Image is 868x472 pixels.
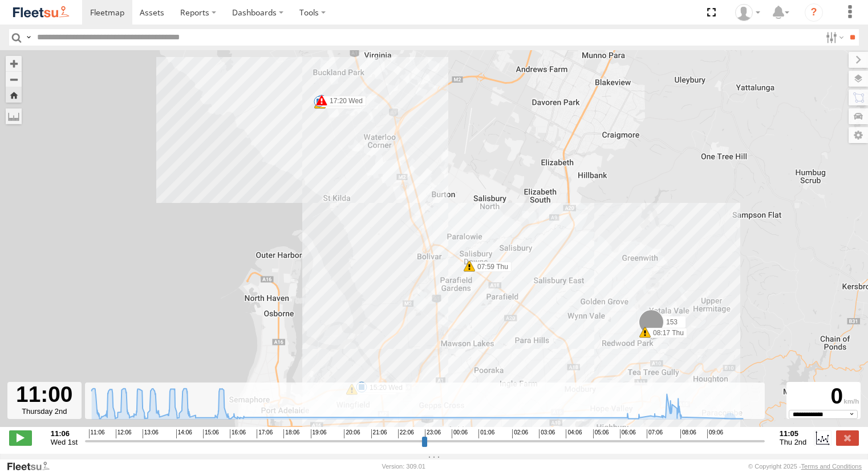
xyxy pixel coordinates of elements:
[707,429,723,438] span: 09:06
[425,429,441,438] span: 23:06
[322,96,366,106] label: 17:20 Wed
[801,463,862,470] a: Terms and Conditions
[230,429,246,438] span: 16:06
[311,429,327,438] span: 19:06
[89,429,105,438] span: 11:06
[6,87,22,103] button: Zoom Home
[780,429,807,438] strong: 11:05
[283,429,299,438] span: 18:06
[620,429,636,438] span: 06:06
[821,29,846,46] label: Search Filter Options
[566,429,582,438] span: 04:06
[344,429,360,438] span: 20:06
[780,438,807,446] span: Thu 2nd Oct 2025
[647,429,663,438] span: 07:06
[371,429,387,438] span: 21:06
[398,429,414,438] span: 22:06
[24,29,33,46] label: Search Query
[51,429,78,438] strong: 11:06
[478,429,494,438] span: 01:06
[680,429,696,438] span: 08:06
[51,438,78,446] span: Wed 1st Oct 2025
[731,4,764,21] div: Kellie Roberts
[452,429,468,438] span: 00:06
[666,318,678,326] span: 153
[836,430,859,445] label: Close
[9,430,32,445] label: Play/Stop
[176,429,192,438] span: 14:06
[257,429,273,438] span: 17:06
[788,384,859,410] div: 0
[849,127,868,143] label: Map Settings
[6,56,22,71] button: Zoom in
[645,328,687,338] label: 08:17 Thu
[6,108,22,124] label: Measure
[116,429,132,438] span: 12:06
[593,429,609,438] span: 05:06
[748,463,862,470] div: © Copyright 2025 -
[539,429,555,438] span: 03:06
[512,429,528,438] span: 02:06
[469,262,512,272] label: 07:59 Thu
[805,3,823,22] i: ?
[382,463,425,470] div: Version: 309.01
[6,71,22,87] button: Zoom out
[203,429,219,438] span: 15:06
[11,5,71,20] img: fleetsu-logo-horizontal.svg
[6,461,59,472] a: Visit our Website
[143,429,159,438] span: 13:06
